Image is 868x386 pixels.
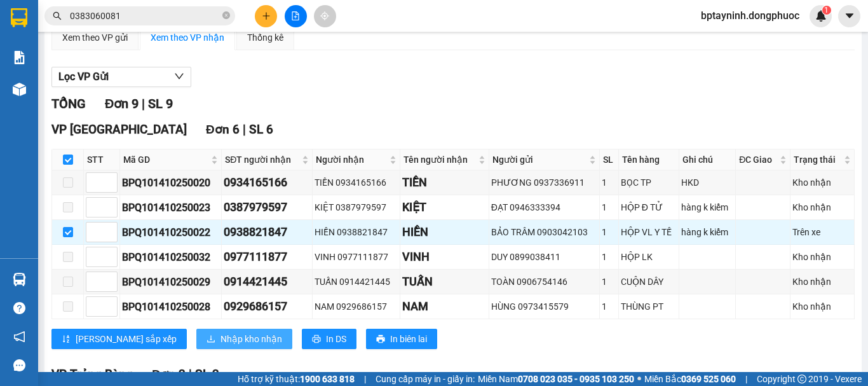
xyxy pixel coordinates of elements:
th: Ghi chú [679,149,736,170]
div: HKD [681,176,733,190]
div: 0929686157 [224,298,310,315]
div: hàng k kiểm [681,225,733,239]
span: download [207,334,215,345]
div: BPQ101410250029 [122,274,219,290]
img: logo [4,8,61,64]
input: Tìm tên, số ĐT hoặc mã đơn [70,9,220,23]
div: VINH [402,248,486,266]
td: NAM [400,294,489,319]
div: BPQ101410250032 [122,249,219,265]
td: BPQ101410250028 [120,294,222,319]
span: 11:32:51 [DATE] [28,92,78,100]
div: 1 [602,300,616,314]
td: BPQ101410250022 [120,220,222,245]
div: Kho nhận [792,300,852,314]
div: CUỘN DÂY [621,275,677,289]
span: Miền Bắc [644,372,736,386]
th: STT [84,149,120,170]
span: ----------------------------------------- [34,69,156,79]
td: 0387979597 [222,195,313,220]
div: BPQ101410250022 [122,224,219,240]
span: close-circle [222,11,230,19]
span: ĐC Giao [739,153,777,167]
strong: ĐỒNG PHƯỚC [100,7,174,18]
div: PHƯƠNG 0937336911 [491,176,598,190]
div: TUẤN [402,273,486,291]
strong: 0369 525 060 [681,374,736,384]
div: HIỀN 0938821847 [315,225,398,239]
button: printerIn biên lai [366,329,437,349]
span: In DS [326,332,346,346]
button: printerIn DS [302,329,356,349]
div: hàng k kiểm [681,200,733,214]
div: HÙNG 0973415579 [491,300,598,314]
div: BPQ101410250028 [122,299,219,315]
span: Đơn 9 [105,96,139,111]
div: Kho nhận [792,250,852,264]
span: Tên người nhận [403,153,475,167]
span: 01 Võ Văn Truyện, KP.1, Phường 2 [100,38,175,54]
div: 0934165166 [224,174,310,191]
span: copyright [797,375,806,383]
button: Lọc VP Gửi [51,67,191,87]
span: Người nhận [316,153,387,167]
span: [PERSON_NAME] sắp xếp [76,332,177,346]
span: In biên lai [390,332,427,346]
div: KIỆT 0387979597 [315,200,398,214]
td: BPQ101410250029 [120,270,222,294]
td: 0914421445 [222,270,313,294]
button: caret-down [838,5,860,27]
span: Lọc VP Gửi [58,69,109,85]
span: Đơn 3 [152,367,186,382]
span: plus [262,11,271,20]
td: TIỀN [400,170,489,195]
span: Nhập kho nhận [220,332,282,346]
span: Hỗ trợ kỹ thuật: [238,372,355,386]
span: Miền Nam [478,372,634,386]
div: 0387979597 [224,198,310,216]
td: 0938821847 [222,220,313,245]
span: VPTN1410250046 [64,81,133,90]
td: 0929686157 [222,294,313,319]
span: Trạng thái [794,153,841,167]
span: sort-ascending [62,334,71,345]
div: HỘP VL Y TẾ [621,225,677,239]
div: 1 [602,275,616,289]
div: 0914421445 [224,273,310,291]
td: KIỆT [400,195,489,220]
div: Kho nhận [792,200,852,214]
span: VP [GEOGRAPHIC_DATA] [51,122,187,137]
td: HIỀN [400,220,489,245]
span: Cung cấp máy in - giấy in: [376,372,475,386]
span: SĐT người nhận [225,153,299,167]
span: bptayninh.dongphuoc [691,8,810,24]
td: 0977111877 [222,245,313,270]
button: downloadNhập kho nhận [196,329,292,349]
span: [PERSON_NAME]: [4,82,133,90]
span: SL 9 [148,96,173,111]
span: notification [13,331,25,343]
button: plus [255,5,277,27]
div: HỘP LK [621,250,677,264]
div: 0938821847 [224,223,310,241]
span: ⚪️ [637,376,641,382]
sup: 1 [822,6,831,15]
span: Người gửi [492,153,587,167]
img: solution-icon [13,51,26,64]
span: down [174,71,184,81]
span: aim [320,11,329,20]
span: | [364,372,366,386]
div: NAM [402,298,486,315]
div: Kho nhận [792,176,852,190]
td: BPQ101410250023 [120,195,222,220]
img: logo-vxr [11,8,27,27]
span: | [745,372,747,386]
img: icon-new-feature [815,10,827,22]
span: | [189,367,192,382]
div: 1 [602,225,616,239]
th: SL [600,149,619,170]
div: DUY 0899038411 [491,250,598,264]
span: SL 3 [195,367,219,382]
td: VINH [400,245,489,270]
span: Hotline: 19001152 [100,57,156,64]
